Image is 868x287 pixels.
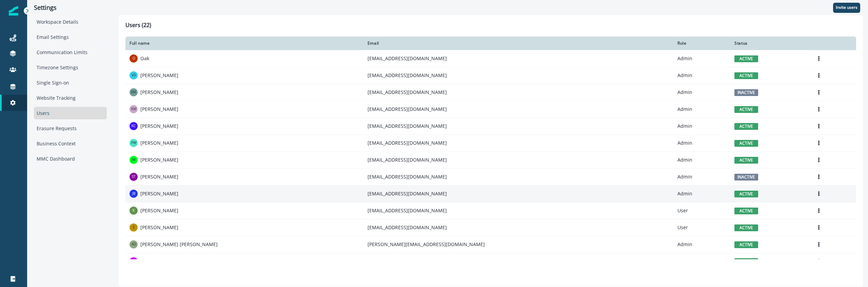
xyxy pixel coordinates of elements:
[673,202,730,219] td: User
[133,209,135,212] div: Kevin
[813,155,824,165] button: Options
[140,55,149,62] p: Oak
[34,31,107,43] div: Email Settings
[813,189,824,199] button: Options
[734,191,758,197] span: active
[140,72,178,79] p: [PERSON_NAME]
[813,104,824,114] button: Options
[363,151,673,168] td: [EMAIL_ADDRESS][DOMAIN_NAME]
[734,72,758,79] span: active
[131,107,136,111] div: Kendall McGill
[140,106,178,113] p: [PERSON_NAME]
[673,151,730,168] td: Admin
[673,101,730,118] td: Admin
[813,53,824,64] button: Options
[734,241,758,248] span: active
[734,140,758,147] span: active
[813,172,824,182] button: Options
[363,67,673,84] td: [EMAIL_ADDRESS][DOMAIN_NAME]
[363,236,673,253] td: [PERSON_NAME][EMAIL_ADDRESS][DOMAIN_NAME]
[140,241,218,248] p: [PERSON_NAME] [PERSON_NAME]
[131,91,136,94] div: Erron Montoya
[9,6,18,16] img: Inflection
[673,118,730,135] td: Admin
[363,118,673,135] td: [EMAIL_ADDRESS][DOMAIN_NAME]
[34,152,107,165] div: MMC Dashboard
[132,74,136,77] div: Vic Davis
[673,253,730,270] td: User
[813,239,824,249] button: Options
[363,185,673,202] td: [EMAIL_ADDRESS][DOMAIN_NAME]
[133,57,135,60] div: Oak
[34,137,107,150] div: Business Context
[34,76,107,89] div: Single Sign-on
[677,41,726,46] div: Role
[363,253,673,270] td: [EMAIL_ADDRESS][DOMAIN_NAME]
[140,123,178,129] p: [PERSON_NAME]
[132,175,135,178] div: Sarah Tsui
[673,84,730,101] td: Admin
[132,192,135,195] div: Jeffrey Brown
[813,70,824,80] button: Options
[673,236,730,253] td: Admin
[813,206,824,216] button: Options
[34,61,107,74] div: Timezone Settings
[34,122,107,135] div: Erasure Requests
[34,4,107,11] p: Settings
[734,123,758,130] span: active
[673,219,730,236] td: User
[363,101,673,118] td: [EMAIL_ADDRESS][DOMAIN_NAME]
[813,138,824,148] button: Options
[734,41,805,46] div: Status
[140,157,178,163] p: [PERSON_NAME]
[734,157,758,164] span: active
[363,168,673,185] td: [EMAIL_ADDRESS][DOMAIN_NAME]
[140,140,178,146] p: [PERSON_NAME]
[34,16,107,28] div: Workspace Details
[836,5,857,10] p: Invite users
[125,22,856,31] h1: Users (22)
[363,202,673,219] td: [EMAIL_ADDRESS][DOMAIN_NAME]
[673,67,730,84] td: Admin
[130,41,359,46] div: Full name
[34,107,107,119] div: Users
[734,258,758,265] span: active
[34,46,107,58] div: Communication Limits
[673,50,730,67] td: Admin
[734,174,758,181] span: inactive
[132,158,136,162] div: Jordan Mauldin
[132,243,136,246] div: Abhinav Dinesh
[734,106,758,113] span: active
[813,222,824,233] button: Options
[673,185,730,202] td: Admin
[813,121,824,131] button: Options
[734,224,758,231] span: active
[363,84,673,101] td: [EMAIL_ADDRESS][DOMAIN_NAME]
[368,41,669,46] div: Email
[363,50,673,67] td: [EMAIL_ADDRESS][DOMAIN_NAME]
[673,135,730,151] td: Admin
[363,219,673,236] td: [EMAIL_ADDRESS][DOMAIN_NAME]
[131,141,136,145] div: Paul Wilson
[813,256,824,266] button: Options
[734,208,758,214] span: active
[813,87,824,97] button: Options
[673,168,730,185] td: Admin
[140,207,178,214] p: [PERSON_NAME]
[132,124,136,128] div: Kirstie Chan
[140,190,178,197] p: [PERSON_NAME]
[833,3,860,13] button: Invite users
[140,173,178,180] p: [PERSON_NAME]
[133,226,135,229] div: Emillie
[734,55,758,62] span: active
[734,89,758,96] span: inactive
[140,89,178,96] p: [PERSON_NAME]
[34,92,107,104] div: Website Tracking
[140,258,178,265] p: [PERSON_NAME]
[140,224,178,231] p: [PERSON_NAME]
[363,135,673,151] td: [EMAIL_ADDRESS][DOMAIN_NAME]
